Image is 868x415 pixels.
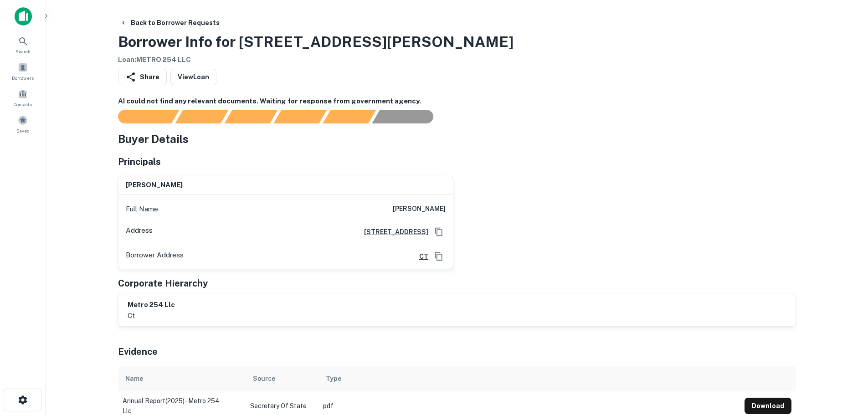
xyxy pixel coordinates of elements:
[118,31,514,53] h3: Borrower Info for [STREET_ADDRESS][PERSON_NAME]
[3,59,43,83] a: Borrowers
[822,342,868,386] iframe: Chat Widget
[118,131,189,147] h4: Buyer Details
[107,110,175,123] div: Sending borrower request to AI...
[3,32,43,57] a: Search
[372,110,444,123] div: AI fulfillment process complete.
[323,110,376,123] div: Principals found, still searching for contact information. This may take time...
[126,250,184,263] p: Borrower Address
[246,366,318,391] th: Source
[12,74,34,82] span: Borrowers
[128,310,175,321] p: ct
[224,110,277,123] div: Documents found, AI parsing details...
[14,101,32,108] span: Contacts
[118,155,161,169] h5: Principals
[393,204,446,215] h6: [PERSON_NAME]
[126,180,183,190] h6: [PERSON_NAME]
[126,225,153,239] p: Address
[412,251,428,261] a: CT
[170,69,216,85] a: ViewLoan
[318,366,740,391] th: Type
[16,127,30,134] span: Saved
[118,55,514,65] h6: Loan : METRO 254 LLC
[118,69,167,85] button: Share
[128,300,175,310] h6: metro 254 llc
[326,373,341,384] div: Type
[253,373,275,384] div: Source
[175,110,228,123] div: Your request is received and processing...
[432,250,446,263] button: Copy Address
[357,227,428,237] a: [STREET_ADDRESS]
[3,112,43,136] a: Saved
[126,204,158,215] p: Full Name
[118,366,246,391] th: Name
[125,373,143,384] div: Name
[118,345,158,359] h5: Evidence
[3,85,43,110] a: Contacts
[432,225,446,239] button: Copy Address
[273,110,327,123] div: Principals found, AI now looking for contact information...
[745,398,791,414] button: Download
[118,277,208,290] h5: Corporate Hierarchy
[15,7,32,26] img: capitalize-icon.png
[118,96,796,107] h6: AI could not find any relevant documents. Waiting for response from government agency.
[116,15,223,31] button: Back to Borrower Requests
[15,48,31,55] span: Search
